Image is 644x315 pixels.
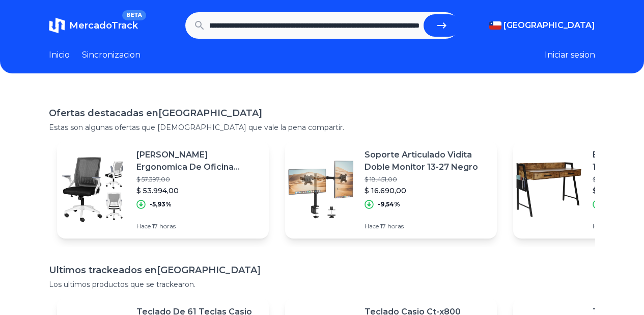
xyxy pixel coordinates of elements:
[69,20,138,31] span: MercadoTrack
[49,49,70,61] a: Inicio
[365,222,489,230] p: Hace 17 horas
[378,200,400,208] p: -9,54%
[365,186,489,196] p: $ 16.690,00
[57,154,128,225] img: Featured image
[49,263,595,277] h1: Ultimos trackeados en [GEOGRAPHIC_DATA]
[49,106,595,120] h1: Ofertas destacadas en [GEOGRAPHIC_DATA]
[136,175,261,183] p: $ 57.397,00
[136,222,261,230] p: Hace 17 horas
[489,21,501,30] img: Chile
[82,49,141,61] a: Sincronizacion
[49,122,595,133] p: Estas son algunas ofertas que [DEMOGRAPHIC_DATA] que vale la pena compartir.
[122,10,146,20] span: BETA
[285,154,356,225] img: Featured image
[49,279,595,290] p: Los ultimos productos que se trackearon.
[49,17,138,34] a: MercadoTrackBETA
[365,175,489,183] p: $ 18.451,00
[365,149,489,173] p: Soporte Articulado Vidita Doble Monitor 13-27 Negro
[503,19,595,32] span: [GEOGRAPHIC_DATA]
[285,141,497,239] a: Featured imageSoporte Articulado Vidita Doble Monitor 13-27 Negro$ 18.451,00$ 16.690,00-9,54%Hace...
[545,49,595,61] button: Iniciar sesion
[57,141,269,239] a: Featured image[PERSON_NAME] Ergonomica De Oficina Escritorio Ejecutiva Látex$ 57.397,00$ 53.994,0...
[49,17,65,34] img: MercadoTrack
[150,200,172,208] p: -5,93%
[136,186,261,196] p: $ 53.994,00
[513,154,584,225] img: Featured image
[489,19,595,32] button: [GEOGRAPHIC_DATA]
[136,149,261,173] p: [PERSON_NAME] Ergonomica De Oficina Escritorio Ejecutiva Látex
